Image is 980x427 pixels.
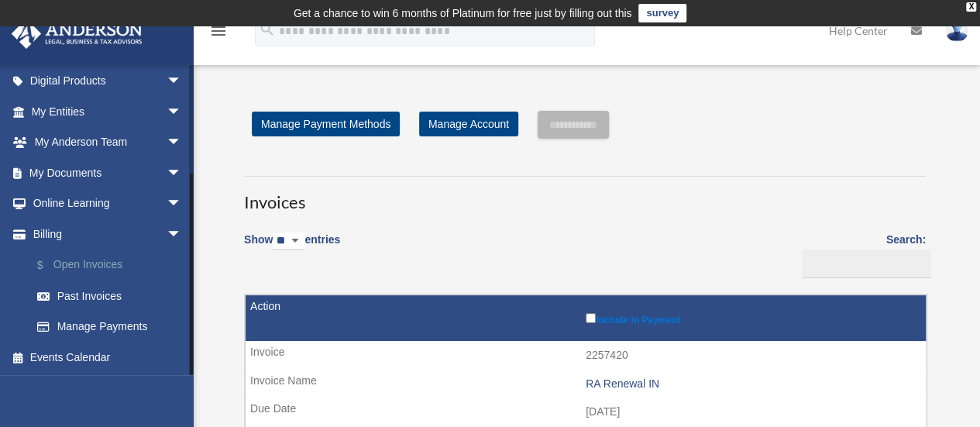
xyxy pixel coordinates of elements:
select: Showentries [273,232,304,250]
span: $ [46,256,53,275]
a: Manage Account [419,112,518,136]
a: My Documentsarrow_drop_down [11,157,205,188]
img: Anderson Advisors Platinum Portal [7,19,147,49]
div: Get a chance to win 6 months of Platinum for free just by filling out this [294,4,632,22]
span: arrow_drop_down [167,127,198,159]
img: User Pic [945,19,968,42]
a: Events Calendar [11,342,205,373]
label: Search: [796,230,926,278]
a: Manage Payments [22,312,205,343]
a: survey [638,4,686,22]
i: search [259,21,276,38]
a: Online Learningarrow_drop_down [11,188,205,219]
span: arrow_drop_down [167,66,198,98]
td: 2257420 [246,341,926,370]
a: Past Invoices [22,281,205,312]
input: Search: [802,250,931,279]
span: arrow_drop_down [167,188,198,220]
span: arrow_drop_down [167,219,198,250]
input: Include in Payment [586,313,596,323]
div: close [966,2,976,12]
label: Show entries [244,230,340,266]
a: Digital Productsarrow_drop_down [11,66,205,97]
div: RA Renewal IN [586,377,918,391]
a: My Anderson Teamarrow_drop_down [11,127,205,158]
td: [DATE] [246,398,926,427]
h3: Invoices [244,176,926,215]
a: Manage Payment Methods [252,112,400,136]
a: Billingarrow_drop_down [11,219,205,250]
a: menu [209,27,228,40]
label: Include in Payment [586,310,918,325]
a: $Open Invoices [22,250,205,281]
i: menu [209,22,228,40]
a: My Entitiesarrow_drop_down [11,96,205,127]
span: arrow_drop_down [167,157,198,189]
span: arrow_drop_down [167,96,198,128]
